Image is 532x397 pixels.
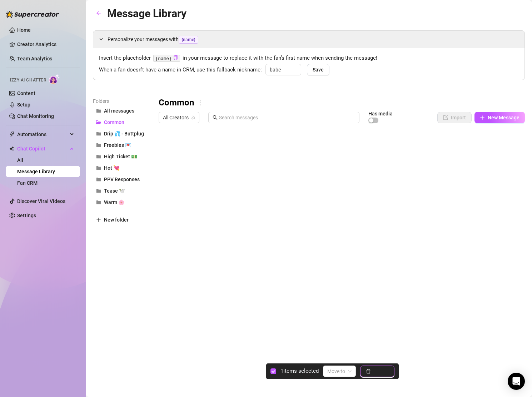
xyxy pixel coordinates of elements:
span: team [191,115,195,120]
span: Delete [374,368,389,374]
a: Fan CRM [17,180,38,186]
span: Personalize your messages with [108,35,519,44]
span: Common [104,119,124,125]
span: folder-open [96,120,101,125]
span: All messages [104,108,134,114]
button: Common [93,116,150,128]
button: Freebies 💌 [93,139,150,151]
span: folder [96,143,101,148]
span: thunderbolt [9,131,15,137]
button: High Ticket 💵 [93,151,150,162]
button: New Message [474,112,525,123]
a: Discover Viral Videos [17,198,65,204]
span: When a fan doesn’t have a name in CRM, use this fallback nickname: [99,66,262,74]
span: PPV Responses [104,177,140,182]
h3: Common [159,97,194,109]
div: Personalize your messages with{name} [93,31,524,48]
span: copy [173,55,178,60]
span: more [197,100,203,106]
article: Folders [93,97,150,105]
span: folder [96,188,101,193]
span: Hot 💘 [104,165,119,171]
button: Tease 🕊️ [93,185,150,197]
a: Chat Monitoring [17,113,54,119]
span: folder [96,154,101,159]
a: Message Library [17,169,55,174]
span: Freebies 💌 [104,142,131,148]
span: New folder [104,217,129,223]
span: delete [366,369,371,374]
article: Has media [368,111,393,116]
span: folder [96,165,101,170]
a: Team Analytics [17,56,52,61]
button: PPV Responses [93,174,150,185]
span: Drip 💦 - Buttplug [104,131,144,137]
span: plus [480,115,485,120]
span: Izzy AI Chatter [10,77,46,84]
span: Insert the placeholder in your message to replace it with the fan’s first name when sending the m... [99,54,519,63]
a: All [17,157,23,163]
a: Content [17,90,35,96]
span: Save [313,67,324,73]
span: {name} [179,36,198,44]
span: folder [96,177,101,182]
button: Delete [360,366,394,377]
span: arrow-left [96,11,101,16]
span: Automations [17,129,68,140]
img: AI Chatter [49,74,60,84]
button: Warm 🌸 [93,197,150,208]
code: {name} [153,55,180,62]
div: Open Intercom Messenger [508,373,525,390]
span: Tease 🕊️ [104,188,125,194]
span: folder [96,131,101,136]
a: Settings [17,213,36,218]
button: Click to Copy [173,55,178,61]
button: Save [307,64,329,75]
button: Hot 💘 [93,162,150,174]
span: Chat Copilot [17,143,68,154]
span: Warm 🌸 [104,199,124,205]
a: Setup [17,102,30,108]
button: All messages [93,105,150,116]
a: Home [17,27,31,33]
input: Search messages [219,114,355,121]
article: Message Library [107,5,187,22]
img: Chat Copilot [9,146,14,151]
span: New Message [488,115,519,120]
img: logo-BBDzfeDw.svg [6,11,59,18]
button: Import [437,112,472,123]
span: folder [96,108,101,113]
span: plus [96,217,101,222]
button: New folder [93,214,150,225]
button: Drip 💦 - Buttplug [93,128,150,139]
a: Creator Analytics [17,39,74,50]
span: High Ticket 💵 [104,154,137,159]
span: expanded [99,37,103,41]
span: search [213,115,218,120]
article: 1 items selected [280,367,319,376]
span: folder [96,200,101,205]
span: All Creators [163,112,195,123]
